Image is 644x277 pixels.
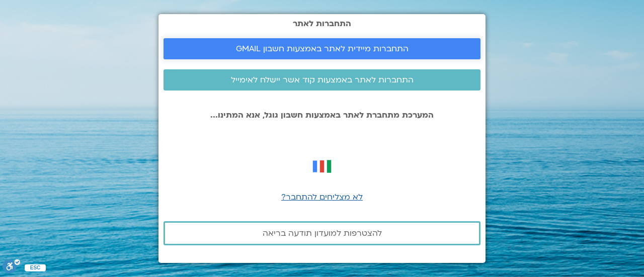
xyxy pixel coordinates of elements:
a: התחברות לאתר באמצעות קוד אשר יישלח לאימייל [164,69,480,90]
span: התחברות לאתר באמצעות קוד אשר יישלח לאימייל [231,75,414,84]
a: להצטרפות למועדון תודעה בריאה [164,221,480,245]
span: להצטרפות למועדון תודעה בריאה [263,229,382,238]
a: התחברות מיידית לאתר באמצעות חשבון GMAIL [164,38,480,59]
a: לא מצליחים להתחבר? [281,192,363,203]
p: המערכת מתחברת לאתר באמצעות חשבון גוגל, אנא המתינו... [164,111,480,120]
span: התחברות מיידית לאתר באמצעות חשבון GMAIL [236,44,409,53]
h2: התחברות לאתר [164,19,480,28]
